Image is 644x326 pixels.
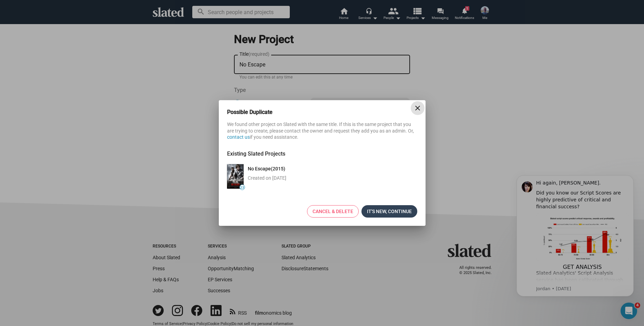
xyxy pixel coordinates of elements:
h3: Possible Duplicate [227,108,282,116]
button: It's new, continue [361,205,417,218]
span: Cancel & delete [313,206,353,217]
span: (2015) [271,166,285,171]
img: No Escape [227,164,244,189]
div: Message content [30,13,122,116]
button: Cancel & delete [307,205,359,218]
div: Did you know our Script Scores are highly predictive of critical and financial success? [30,23,122,43]
span: It's new, continue [367,205,412,218]
p: We found other project on Slated with the same title. If this is the same project that you are tr... [227,121,417,140]
h4: Existing Slated Projects [227,150,417,157]
button: contact us [227,134,250,140]
div: message notification from Jordan, 2w ago. Hi again, Cameron. Did you know our Script Scores are h... [10,9,127,130]
a: No Escape(2015) [248,166,285,171]
p: Message from Jordan, sent 2w ago [30,119,122,125]
a: GET ANALYSIS [57,97,96,104]
dialog-header: Possible Duplicate [227,108,417,116]
div: Created on [DATE] [248,175,286,181]
div: Slated Analytics' Script Analysis service has been calibrated through the process of analyzing hu... [30,103,122,164]
mat-icon: close [413,104,422,112]
a: No Escape [226,163,245,190]
img: Profile image for Jordan [16,15,27,26]
div: Hi again, [PERSON_NAME]. [30,13,122,20]
span: 23 [240,186,245,190]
